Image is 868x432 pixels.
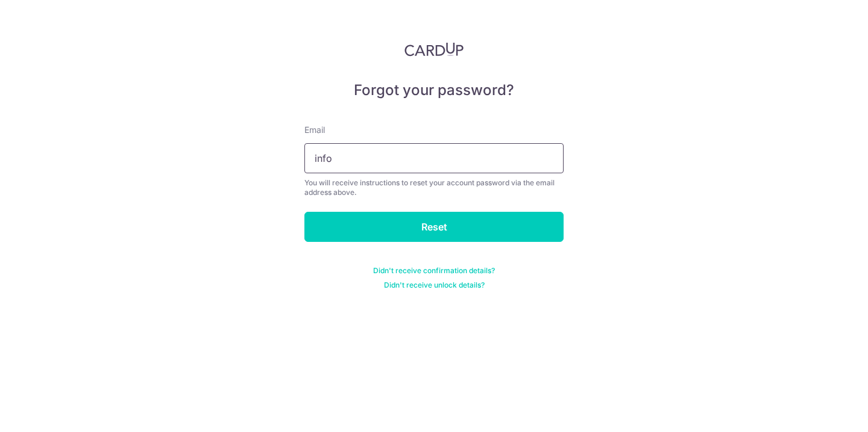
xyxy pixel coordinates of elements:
input: Reset [304,212,564,242]
a: Didn't receive unlock details? [384,280,485,290]
h5: Forgot your password? [304,81,564,100]
input: Enter your Email [304,143,564,173]
label: Email [304,124,325,136]
img: CardUp Logo [404,42,464,57]
a: Didn't receive confirmation details? [373,266,495,276]
div: You will receive instructions to reset your account password via the email address above. [304,178,564,197]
